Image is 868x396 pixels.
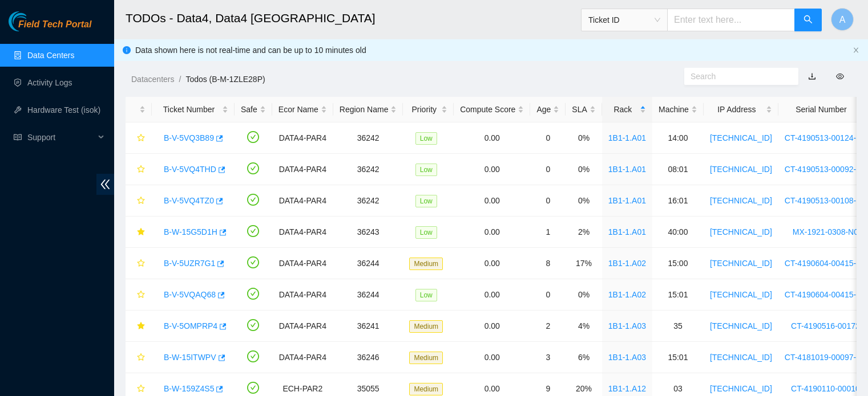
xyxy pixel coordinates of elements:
[333,185,403,217] td: 36242
[667,9,795,31] input: Enter text here...
[409,320,443,333] span: Medium
[18,19,91,30] span: Field Tech Portal
[454,217,530,248] td: 0.00
[710,259,772,268] a: [TECHNICAL_ID]
[836,72,844,80] span: eye
[415,226,437,239] span: Low
[530,154,566,185] td: 0
[530,342,566,373] td: 3
[530,279,566,311] td: 0
[530,248,566,279] td: 8
[800,67,825,85] button: download
[710,321,772,330] a: [TECHNICAL_ID]
[137,134,145,143] span: star
[652,217,704,248] td: 40:00
[132,348,146,366] button: star
[27,126,95,149] span: Support
[710,165,772,174] a: [TECHNICAL_ID]
[793,227,858,236] a: MX-1921-0308-N0
[272,279,333,311] td: DATA4-PAR4
[164,227,217,236] a: B-W-15G5D1H
[785,196,866,205] a: CT-4190513-00108-N1
[415,289,437,301] span: Low
[272,217,333,248] td: DATA4-PAR4
[794,9,822,31] button: search
[652,279,704,311] td: 15:01
[608,227,646,236] a: 1B1-1.A01
[247,194,259,206] span: check-circle
[608,353,646,362] a: 1B1-1.A03
[132,285,146,304] button: star
[566,123,601,154] td: 0%
[566,248,601,279] td: 17%
[415,164,437,176] span: Low
[652,248,704,279] td: 15:00
[164,290,216,299] a: B-V-5VQAQ68
[652,311,704,342] td: 35
[272,311,333,342] td: DATA4-PAR4
[608,321,646,330] a: 1B1-1.A03
[132,254,146,272] button: star
[409,383,443,395] span: Medium
[333,217,403,248] td: 36243
[333,123,403,154] td: 36242
[566,185,601,217] td: 0%
[566,217,601,248] td: 2%
[785,165,866,174] a: CT-4190513-00092-N1
[247,350,259,362] span: check-circle
[164,353,216,362] a: B-W-15ITWPV
[566,279,601,311] td: 0%
[333,248,403,279] td: 36244
[137,353,145,362] span: star
[131,75,174,84] a: Datacenters
[710,196,772,205] a: [TECHNICAL_ID]
[333,311,403,342] td: 36241
[566,311,601,342] td: 4%
[454,311,530,342] td: 0.00
[454,248,530,279] td: 0.00
[791,384,860,393] a: CT-4190110-00010
[164,321,217,330] a: B-V-5OMPRP4
[608,384,646,393] a: 1B1-1.A12
[185,75,265,84] a: Todos (B-M-1ZLE28P)
[608,196,646,205] a: 1B1-1.A01
[454,279,530,311] td: 0.00
[608,165,646,174] a: 1B1-1.A01
[710,353,772,362] a: [TECHNICAL_ID]
[785,259,866,268] a: CT-4190604-00415-N0
[27,105,100,115] a: Hardware Test (isok)
[785,290,866,299] a: CT-4190604-00415-N1
[132,160,146,178] button: star
[333,342,403,373] td: 36246
[333,279,403,311] td: 36244
[691,70,783,83] input: Search
[137,385,145,394] span: star
[710,384,772,393] a: [TECHNICAL_ID]
[608,290,646,299] a: 1B1-1.A02
[652,154,704,185] td: 08:01
[831,8,854,31] button: A
[566,154,601,185] td: 0%
[27,78,72,87] a: Activity Logs
[853,47,859,54] span: close
[530,123,566,154] td: 0
[608,133,646,142] a: 1B1-1.A01
[415,132,437,145] span: Low
[137,291,145,300] span: star
[164,133,214,142] a: B-V-5VQ3B89
[791,321,860,330] a: CT-4190516-00172
[164,259,215,268] a: B-V-5UZR7G1
[608,259,646,268] a: 1B1-1.A02
[454,154,530,185] td: 0.00
[179,75,181,84] span: /
[530,311,566,342] td: 2
[272,185,333,217] td: DATA4-PAR4
[808,72,816,81] a: download
[137,228,145,237] span: star
[247,382,259,394] span: check-circle
[14,133,22,141] span: read
[137,165,145,174] span: star
[9,11,58,31] img: Akamai Technologies
[785,353,866,362] a: CT-4181019-00097-N1
[409,352,443,364] span: Medium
